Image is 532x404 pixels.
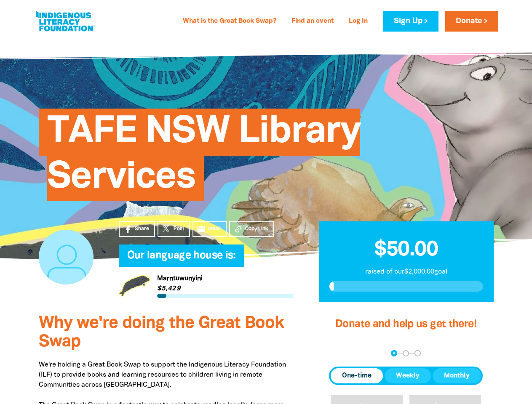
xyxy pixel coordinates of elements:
[344,15,373,28] a: Log In
[245,225,268,233] span: Copy Link
[119,221,155,237] a: Share
[414,350,421,356] button: Navigate to step 3 of 3 to enter your payment details
[445,11,498,32] a: Donate
[342,371,372,381] span: One-time
[127,251,236,267] span: Our language house is:
[385,368,431,383] button: Weekly
[158,221,190,237] a: Post
[374,240,438,260] span: $50.00
[403,350,409,356] button: Navigate to step 2 of 3 to enter your details
[47,115,360,201] span: TAFE NSW Library Services
[178,15,281,28] a: What is the Great Book Swap?
[433,368,481,383] button: Monthly
[229,221,274,237] button: Copy Link
[444,371,470,381] span: Monthly
[39,316,284,350] span: Why we're doing the Great Book Swap
[383,11,438,32] a: Sign Up
[208,225,221,233] span: Email
[119,258,294,263] h6: My Team
[391,350,397,356] button: Navigate to step 1 of 3 to enter your donation amount
[329,267,483,277] p: raised of our $2,000.00 goal
[197,225,206,234] i: email
[396,371,420,381] span: Weekly
[331,368,383,383] button: One-time
[286,15,339,28] a: Find an event
[329,367,483,385] div: Donation frequency
[335,319,477,329] span: Donate and help us get there!
[135,225,149,233] span: Share
[174,225,184,233] span: Post
[192,221,227,237] a: emailEmail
